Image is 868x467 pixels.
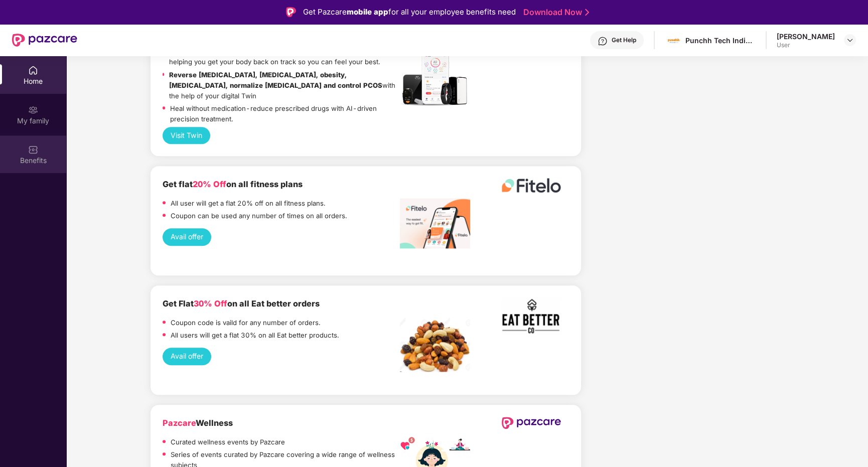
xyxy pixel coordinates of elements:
[28,144,38,154] img: svg+xml;base64,PHN2ZyBpZD0iQmVuZWZpdHMiIHhtbG5zPSJodHRwOi8vd3d3LnczLm9yZy8yMDAwL3N2ZyIgd2lkdGg9Ij...
[169,70,400,101] p: with the help of your digital Twin
[400,47,470,108] img: Header.jpg
[163,348,211,365] button: Avail offer
[171,318,321,328] p: Coupon code is vaild for any number of orders.
[286,7,296,17] img: Logo
[400,318,470,372] img: Screenshot%202022-11-18%20at%2012.32.13%20PM.png
[171,198,326,209] p: All user will get a flat 20% off on all fitness plans.
[501,297,561,335] img: Screenshot%202022-11-17%20at%202.10.19%20PM.png
[163,228,211,245] button: Avail offer
[303,6,516,18] div: Get Pazcare for all your employee benefits need
[169,71,382,89] strong: Reverse [MEDICAL_DATA], [MEDICAL_DATA], obesity, [MEDICAL_DATA], normalize [MEDICAL_DATA] and con...
[523,7,586,18] a: Download Now
[777,32,835,41] div: [PERSON_NAME]
[171,330,339,341] p: All users will get a flat 30% on all Eat better products.
[163,298,320,308] b: Get Flat on all Eat better orders
[28,65,38,75] img: svg+xml;base64,PHN2ZyBpZD0iSG9tZSIgeG1sbnM9Imh0dHA6Ly93d3cudzMub3JnLzIwMDAvc3ZnIiB3aWR0aD0iMjAiIG...
[585,7,589,18] img: Stroke
[163,127,210,144] button: Visit Twin
[685,36,756,45] div: Punchh Tech India Pvt Ltd (A PAR Technology Company)
[400,198,470,248] img: image%20fitelo.jpeg
[163,418,233,428] b: Wellness
[12,34,77,47] img: New Pazcare Logo
[163,418,196,428] span: Pazcare
[501,417,561,428] img: newPazcareLogo.svg
[347,7,388,17] strong: mobile app
[163,179,303,189] b: Get flat on all fitness plans
[28,105,38,115] img: svg+xml;base64,PHN2ZyB3aWR0aD0iMjAiIGhlaWdodD0iMjAiIHZpZXdCb3g9IjAgMCAyMCAyMCIgZmlsbD0ibm9uZSIgeG...
[193,179,226,189] span: 20% Off
[171,211,347,221] p: Coupon can be used any number of times on all orders.
[171,437,285,447] p: Curated wellness events by Pazcare
[501,178,561,193] img: fitelo%20logo.png
[169,47,399,67] p: Twin care team crafts a simple, personalized plan that fits into your life, helping you get your ...
[612,36,636,44] div: Get Help
[598,36,608,46] img: svg+xml;base64,PHN2ZyBpZD0iSGVscC0zMngzMiIgeG1sbnM9Imh0dHA6Ly93d3cudzMub3JnLzIwMDAvc3ZnIiB3aWR0aD...
[666,33,681,48] img: images.jpg
[194,298,227,308] span: 30% Off
[777,41,835,49] div: User
[170,103,400,124] p: Heal without medication-reduce prescribed drugs with AI-driven precision treatment.
[846,36,854,44] img: svg+xml;base64,PHN2ZyBpZD0iRHJvcGRvd24tMzJ4MzIiIHhtbG5zPSJodHRwOi8vd3d3LnczLm9yZy8yMDAwL3N2ZyIgd2...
